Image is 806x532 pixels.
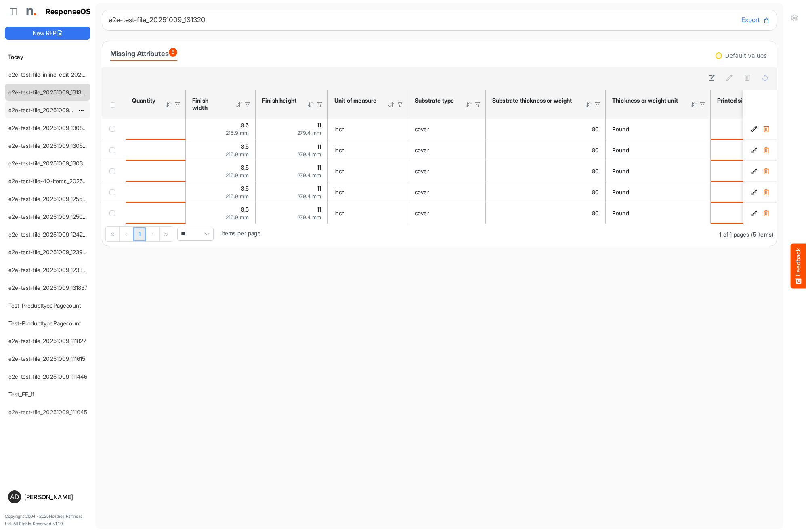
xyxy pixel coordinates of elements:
[415,189,429,195] span: cover
[743,161,778,182] td: f81a3cac-9227-4895-b938-3ce3bd0602c3 is template cell Column Header
[10,494,19,500] span: AD
[102,140,126,161] td: checkbox
[8,142,90,149] a: e2e-test-file_20251009_130549
[699,101,706,108] div: Filter Icon
[612,189,629,195] span: Pound
[317,206,321,213] span: 11
[8,249,90,256] a: e2e-test-file_20251009_123946
[262,97,297,104] div: Finish height
[8,266,90,273] a: e2e-test-file_20251009_123343
[743,140,778,161] td: d06d8fba-d220-490c-91a8-5e726dae8d40 is template cell Column Header
[711,161,783,182] td: is template cell Column Header httpsnorthellcomontologiesmapping-rulesmanufacturinghasprintedsides
[408,203,486,224] td: cover is template cell Column Header httpsnorthellcomontologiesmapping-rulesmaterialhassubstratem...
[606,161,711,182] td: Pound is template cell Column Header httpsnorthellcomontologiesmapping-rulesmaterialhasmaterialth...
[328,140,408,161] td: Inch is template cell Column Header httpsnorthellcomontologiesmapping-rulesmeasurementhasunitofme...
[77,106,85,114] button: dropdownbutton
[102,203,126,224] td: checkbox
[226,130,249,136] span: 215.9 mm
[256,203,328,224] td: 11 is template cell Column Header httpsnorthellcomontologiesmapping-rulesmeasurementhasfinishsize...
[126,119,186,140] td: is template cell Column Header httpsnorthellcomontologiesmapping-rulesorderhasquantity
[8,337,86,344] a: e2e-test-file_20251009_111827
[8,373,88,380] a: e2e-test-file_20251009_111446
[226,193,249,199] span: 215.9 mm
[750,188,758,196] button: Edit
[612,126,629,132] span: Pound
[717,97,752,104] div: Printed sides
[146,227,160,241] div: Go to next page
[751,231,773,238] span: (5 items)
[408,161,486,182] td: cover is template cell Column Header httpsnorthellcomontologiesmapping-rulesmaterialhassubstratem...
[492,97,575,104] div: Substrate thickness or weight
[8,320,81,327] a: Test-ProducttypePagecount
[592,147,599,153] span: 80
[750,209,758,217] button: Edit
[317,185,321,192] span: 11
[110,48,177,59] div: Missing Attributes
[762,146,770,154] button: Delete
[8,160,90,167] a: e2e-test-file_20251009_130300
[8,178,115,184] a: e2e-test-file-40-items_20251009_130016
[102,224,777,246] div: Pager Container
[256,182,328,203] td: 11 is template cell Column Header httpsnorthellcomontologiesmapping-rulesmeasurementhasfinishsize...
[594,101,601,108] div: Filter Icon
[711,203,783,224] td: is template cell Column Header httpsnorthellcomontologiesmapping-rulesmanufacturinghasprintedsides
[8,107,89,113] a: e2e-test-file_20251009_131030
[743,203,778,224] td: 326b216c-29ac-4739-8fab-060e08a66b18 is template cell Column Header
[241,185,249,192] span: 8.5
[226,151,249,157] span: 215.9 mm
[328,119,408,140] td: Inch is template cell Column Header httpsnorthellcomontologiesmapping-rulesmeasurementhasunitofme...
[725,53,767,59] div: Default values
[334,168,345,174] span: Inch
[132,97,155,104] div: Quantity
[334,97,377,104] div: Unit of measure
[612,147,629,153] span: Pound
[126,140,186,161] td: is template cell Column Header httpsnorthellcomontologiesmapping-rulesorderhasquantity
[408,140,486,161] td: cover is template cell Column Header httpsnorthellcomontologiesmapping-rulesmaterialhassubstratem...
[109,17,735,23] h6: e2e-test-file_20251009_131320
[297,151,321,157] span: 279.4 mm
[8,408,88,415] a: e2e-test-file_20251009_111045
[486,203,606,224] td: 80 is template cell Column Header httpsnorthellcomontologiesmapping-rulesmaterialhasmaterialthick...
[606,140,711,161] td: Pound is template cell Column Header httpsnorthellcomontologiesmapping-rulesmaterialhasmaterialth...
[133,227,146,242] a: Page 1 of 1 Pages
[328,182,408,203] td: Inch is template cell Column Header httpsnorthellcomontologiesmapping-rulesmeasurementhasunitofme...
[397,101,404,108] div: Filter Icon
[8,391,34,398] a: Test_FF_ff
[711,182,783,203] td: is template cell Column Header httpsnorthellcomontologiesmapping-rulesmanufacturinghasprintedsides
[8,213,90,220] a: e2e-test-file_20251009_125000
[750,167,758,175] button: Edit
[297,193,321,199] span: 279.4 mm
[415,147,429,153] span: cover
[8,124,90,131] a: e2e-test-file_20251009_130809
[126,203,186,224] td: is template cell Column Header httpsnorthellcomontologiesmapping-rulesorderhasquantity
[334,126,345,132] span: Inch
[186,119,256,140] td: 8.5 is template cell Column Header httpsnorthellcomontologiesmapping-rulesmeasurementhasfinishsiz...
[711,140,783,161] td: is template cell Column Header httpsnorthellcomontologiesmapping-rulesmanufacturinghasprintedsides
[606,119,711,140] td: Pound is template cell Column Header httpsnorthellcomontologiesmapping-rulesmaterialhasmaterialth...
[120,227,133,241] div: Go to previous page
[22,4,38,20] img: Northell
[174,101,181,108] div: Filter Icon
[612,168,629,174] span: Pound
[719,231,749,238] span: 1 of 1 pages
[415,126,429,132] span: cover
[328,203,408,224] td: Inch is template cell Column Header httpsnorthellcomontologiesmapping-rulesmeasurementhasunitofme...
[486,119,606,140] td: 80 is template cell Column Header httpsnorthellcomontologiesmapping-rulesmaterialhasmaterialthick...
[186,140,256,161] td: 8.5 is template cell Column Header httpsnorthellcomontologiesmapping-rulesmeasurementhasfinishsiz...
[186,203,256,224] td: 8.5 is template cell Column Header httpsnorthellcomontologiesmapping-rulesmeasurementhasfinishsiz...
[486,140,606,161] td: 80 is template cell Column Header httpsnorthellcomontologiesmapping-rulesmaterialhasmaterialthick...
[226,214,249,220] span: 215.9 mm
[316,101,323,108] div: Filter Icon
[317,121,321,128] span: 11
[102,161,126,182] td: checkbox
[415,209,429,216] span: cover
[415,168,429,174] span: cover
[8,89,88,96] a: e2e-test-file_20251009_131320
[317,143,321,150] span: 11
[762,125,770,133] button: Delete
[126,182,186,203] td: is template cell Column Header httpsnorthellcomontologiesmapping-rulesorderhasquantity
[762,167,770,175] button: Delete
[334,147,345,153] span: Inch
[317,164,321,171] span: 11
[8,71,116,78] a: e2e-test-file-inline-edit_20251009_131728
